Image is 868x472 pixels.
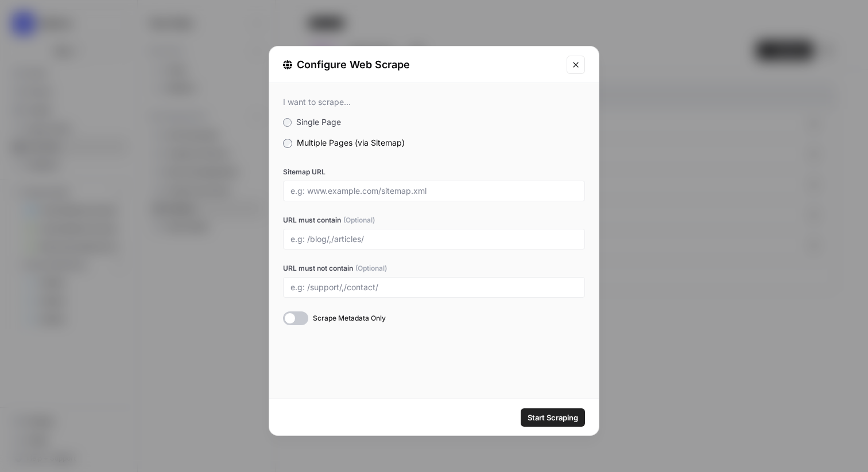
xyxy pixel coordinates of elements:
input: e.g: www.example.com/sitemap.xml [290,186,578,196]
span: (Optional) [355,263,387,274]
label: Sitemap URL [283,167,585,177]
button: Close modal [567,56,585,74]
span: Multiple Pages (via Sitemap) [297,138,405,147]
span: Start Scraping [528,412,578,423]
button: Start Scraping [521,408,585,427]
label: URL must not contain [283,263,585,274]
input: Multiple Pages (via Sitemap) [283,139,292,148]
label: URL must contain [283,215,585,225]
span: Single Page [296,117,341,127]
input: e.g: /support/,/contact/ [290,282,578,292]
span: Scrape Metadata Only [313,313,386,323]
input: e.g: /blog/,/articles/ [290,234,578,244]
div: Configure Web Scrape [283,57,560,73]
input: Single Page [283,118,292,127]
div: I want to scrape... [283,97,585,107]
span: (Optional) [343,215,375,225]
